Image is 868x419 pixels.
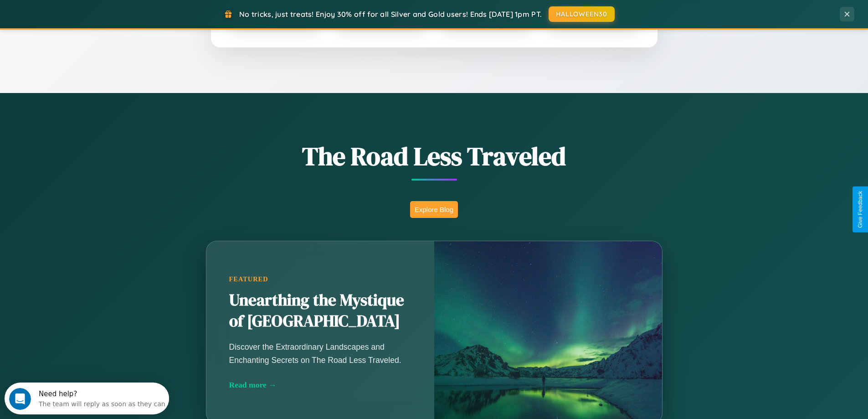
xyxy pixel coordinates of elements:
p: Discover the Extraordinary Landscapes and Enchanting Secrets on The Road Less Traveled. [229,341,411,366]
iframe: Intercom live chat [9,388,31,410]
h2: Unearthing the Mystique of [GEOGRAPHIC_DATA] [229,290,411,332]
div: Read more → [229,380,411,390]
h1: The Road Less Traveled [161,139,708,174]
span: No tricks, just treats! Enjoy 30% off for all Silver and Gold users! Ends [DATE] 1pm PT. [239,10,542,19]
div: Featured [229,275,411,283]
button: HALLOWEEN30 [549,6,615,22]
div: The team will reply as soon as they can [34,15,161,25]
div: Need help? [34,8,161,15]
iframe: Intercom live chat discovery launcher [5,383,169,414]
div: Give Feedback [857,191,863,228]
div: Open Intercom Messenger [4,4,169,29]
button: Explore Blog [410,201,458,218]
